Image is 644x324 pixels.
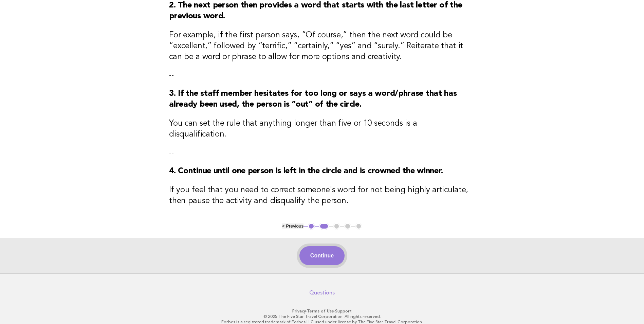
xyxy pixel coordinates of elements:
[307,309,334,313] a: Terms of Use
[169,167,443,175] strong: 4. Continue until one person is left in the circle and is crowned the winner.
[169,71,475,80] p: --
[114,314,530,319] p: © 2025 The Five Star Travel Corporation. All rights reserved.
[335,309,352,313] a: Support
[282,223,303,229] button: < Previous
[169,118,475,140] h3: You can set the rule that anything longer than five or 10 seconds is a disqualification.
[308,223,315,230] button: 1
[169,148,475,158] p: --
[169,1,462,20] strong: 2. The next person then provides a word that starts with the last letter of the previous word.
[169,185,475,206] h3: If you feel that you need to correct someone's word for not being highly articulate, then pause t...
[169,30,475,62] h3: For example, if the first person says, “Of course,” then the next word could be “excellent,” foll...
[319,223,329,230] button: 2
[292,309,306,313] a: Privacy
[169,90,457,109] strong: 3. If the staff member hesitates for too long or says a word/phrase that has already been used, t...
[299,246,345,265] button: Continue
[114,308,530,314] p: · ·
[309,289,335,296] a: Questions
